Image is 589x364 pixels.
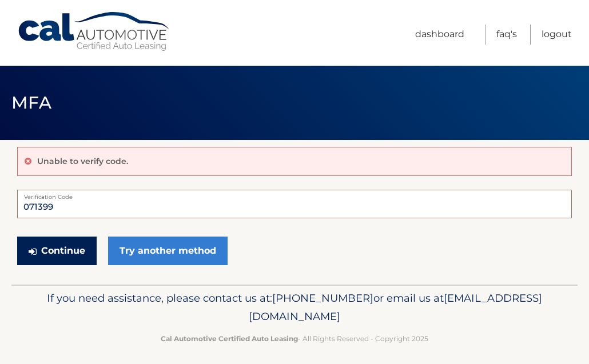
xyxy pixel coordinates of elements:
button: Continue [17,237,97,265]
input: Verification Code [17,190,572,218]
a: Try another method [108,237,228,265]
label: Verification Code [17,190,572,199]
span: [EMAIL_ADDRESS][DOMAIN_NAME] [249,291,542,323]
p: If you need assistance, please contact us at: or email us at [29,289,560,326]
a: Dashboard [415,25,464,45]
span: [PHONE_NUMBER] [272,291,373,305]
span: MFA [11,92,51,113]
a: Logout [542,25,572,45]
a: Cal Automotive [17,11,172,52]
strong: Cal Automotive Certified Auto Leasing [161,334,298,343]
p: - All Rights Reserved - Copyright 2025 [29,333,560,345]
a: FAQ's [496,25,517,45]
p: Unable to verify code. [37,156,128,166]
